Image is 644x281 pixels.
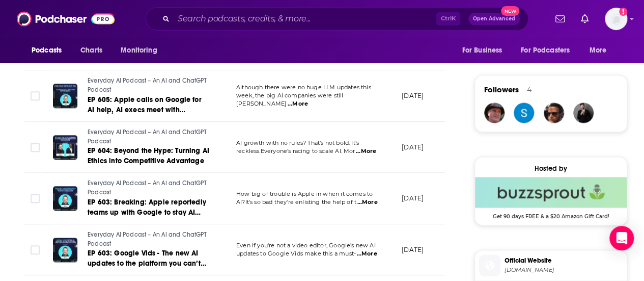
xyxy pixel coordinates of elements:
[88,129,207,145] span: Everyday AI Podcast – An AI and ChatGPT Podcast
[402,91,424,100] p: [DATE]
[236,147,355,155] span: reckless.Everyone’s racing to scale AI. Mor
[402,194,424,202] p: [DATE]
[590,43,607,58] span: More
[236,92,343,107] span: week, the big AI companies were still [PERSON_NAME]
[521,43,570,58] span: For Podcasters
[484,85,519,94] span: Followers
[88,179,210,197] a: Everyday AI Podcast – An AI and ChatGPT Podcast
[88,249,206,278] span: EP 603: Google Vids - The new AI updates to the platform you can’t afford to avoid
[88,248,210,269] a: EP 603: Google Vids - The new AI updates to the platform you can’t afford to avoid
[573,103,594,123] img: JohirMia
[356,147,376,156] span: ...More
[236,84,371,91] span: Although there were no huge LLM updates this
[121,43,157,58] span: Monitoring
[31,143,40,152] span: Toggle select row
[31,194,40,203] span: Toggle select row
[236,198,356,206] span: AI?It's so bad they're enlisting the help of t
[31,91,40,100] span: Toggle select row
[88,146,209,165] span: EP 604: Beyond the Hype: Turning AI Ethics into Competitive Advantage
[74,41,108,60] a: Charts
[544,103,564,123] img: adrian.glinqvist
[468,13,520,25] button: Open AdvancedNew
[236,139,359,146] span: AI growth with no rules? That’s not bold. It’s
[357,198,377,207] span: ...More
[402,245,424,254] p: [DATE]
[114,41,170,60] button: open menu
[475,164,627,173] div: Hosted by
[17,9,115,29] img: Podchaser - Follow, Share and Rate Podcasts
[402,143,424,151] p: [DATE]
[605,8,627,30] button: Show profile menu
[514,103,534,123] img: shaopeng.he
[32,43,62,58] span: Podcasts
[88,95,210,115] a: EP 605: Apple calls on Google for AI help, AI execs meet with [PERSON_NAME] & more AI News That M...
[236,250,356,257] span: updates to Google Vids make this a must-
[24,41,75,60] button: open menu
[236,190,373,197] span: How big of trouble is Apple in when it comes to
[619,8,627,16] svg: Add a profile image
[436,12,460,25] span: Ctrl K
[288,100,308,108] span: ...More
[88,76,210,94] a: Everyday AI Podcast – An AI and ChatGPT Podcast
[462,43,502,58] span: For Business
[577,10,593,28] a: Show notifications dropdown
[605,8,627,30] span: Logged in as aridings
[88,77,207,93] span: Everyday AI Podcast – An AI and ChatGPT Podcast
[609,226,634,250] div: Open Intercom Messenger
[88,231,210,248] a: Everyday AI Podcast – An AI and ChatGPT Podcast
[88,95,202,135] span: EP 605: Apple calls on Google for AI help, AI execs meet with [PERSON_NAME] & more AI News That M...
[88,180,207,196] span: Everyday AI Podcast – An AI and ChatGPT Podcast
[356,250,377,258] span: ...More
[505,256,623,265] span: Official Website
[484,103,505,123] img: cuzwilson
[146,7,528,31] div: Search podcasts, credits, & more...
[475,208,627,220] span: Get 90 days FREE & a $20 Amazon Gift Card!
[174,11,436,27] input: Search podcasts, credits, & more...
[88,231,207,247] span: Everyday AI Podcast – An AI and ChatGPT Podcast
[80,43,102,58] span: Charts
[501,6,519,16] span: New
[479,254,623,276] a: Official Website[DOMAIN_NAME]
[551,10,569,28] a: Show notifications dropdown
[473,16,515,21] span: Open Advanced
[88,197,210,218] a: EP 603: Breaking: Apple reportedly teams up with Google to stay AI relevant
[514,41,584,60] button: open menu
[88,146,210,166] a: EP 604: Beyond the Hype: Turning AI Ethics into Competitive Advantage
[475,177,627,219] a: Buzzsprout Deal: Get 90 days FREE & a $20 Amazon Gift Card!
[236,242,376,249] span: Even if you're not a video editor, Google's new AI
[88,128,210,146] a: Everyday AI Podcast – An AI and ChatGPT Podcast
[31,245,40,254] span: Toggle select row
[505,266,623,273] span: youreverydayai.com
[605,8,627,30] img: User Profile
[455,41,515,60] button: open menu
[88,198,206,227] span: EP 603: Breaking: Apple reportedly teams up with Google to stay AI relevant
[527,85,531,94] div: 4
[582,41,620,60] button: open menu
[475,177,627,208] img: Buzzsprout Deal: Get 90 days FREE & a $20 Amazon Gift Card!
